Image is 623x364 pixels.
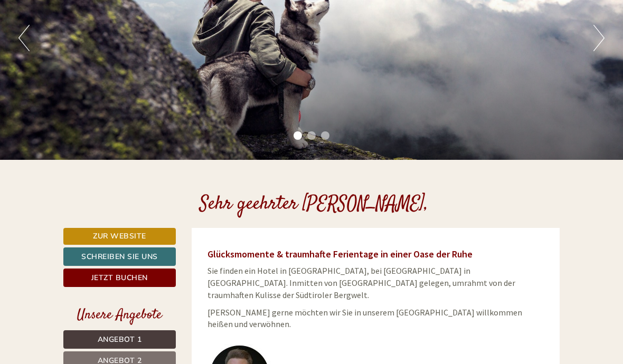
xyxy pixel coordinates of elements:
button: Next [593,25,605,52]
a: Jetzt buchen [63,269,176,288]
a: Zur Website [63,228,176,245]
div: [DATE] [149,8,187,26]
button: Previous [18,25,30,52]
a: Schreiben Sie uns [63,248,176,266]
button: Senden [273,278,337,296]
div: Guten Tag, wie können wir Ihnen helfen? [8,28,168,61]
span: Glücksmomente & traumhafte Ferientage in einer Oase der Ruhe [207,248,473,261]
p: [PERSON_NAME] gerne möchten wir Sie in unserem [GEOGRAPHIC_DATA] willkommen heißen und verwöhnen. [207,307,544,331]
small: 15:04 [16,51,163,59]
h1: Sehr geehrter [PERSON_NAME], [200,195,428,216]
span: Angebot 1 [98,335,142,345]
span: Sie finden ein Hotel in [GEOGRAPHIC_DATA], bei [GEOGRAPHIC_DATA] in [GEOGRAPHIC_DATA]. Inmitten v... [207,266,515,301]
div: Unsere Angebote [63,306,176,325]
div: [GEOGRAPHIC_DATA] [16,31,163,39]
